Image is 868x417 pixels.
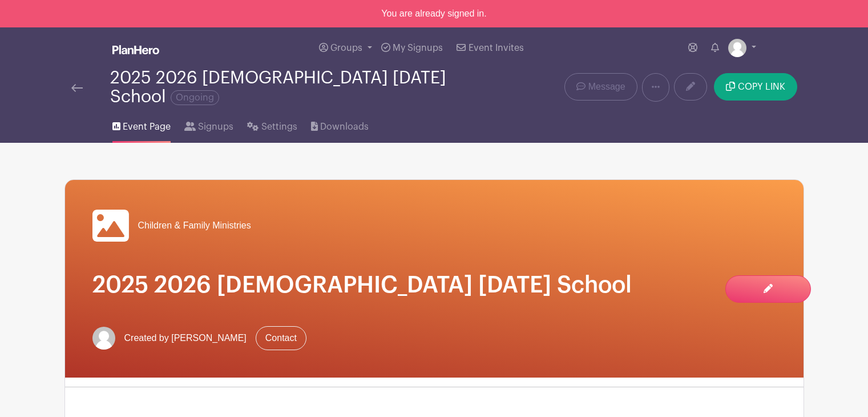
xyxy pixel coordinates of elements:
[330,43,362,53] span: Groups
[452,27,528,69] a: Event Invites
[728,39,746,57] img: default-ce2991bfa6775e67f084385cd625a349d9dcbb7a52a09fb2fda1e96e2d18dcdb.png
[110,69,480,106] div: 2025 2026 [DEMOGRAPHIC_DATA] [DATE] School
[393,43,443,53] span: My Signups
[138,219,251,232] span: Children & Family Ministries
[124,331,247,345] span: Created by [PERSON_NAME]
[92,271,776,299] h1: 2025 2026 [DEMOGRAPHIC_DATA] [DATE] School
[564,73,637,101] a: Message
[123,120,171,134] span: Event Page
[256,326,306,350] a: Contact
[714,73,797,101] button: COPY LINK
[261,120,297,134] span: Settings
[247,106,297,143] a: Settings
[588,80,625,94] span: Message
[469,43,524,53] span: Event Invites
[198,120,233,134] span: Signups
[184,106,233,143] a: Signups
[311,106,369,143] a: Downloads
[92,327,115,350] img: default-ce2991bfa6775e67f084385cd625a349d9dcbb7a52a09fb2fda1e96e2d18dcdb.png
[738,82,785,91] span: COPY LINK
[171,90,219,105] span: Ongoing
[377,27,447,69] a: My Signups
[320,120,369,134] span: Downloads
[71,84,83,92] img: back-arrow-29a5d9b10d5bd6ae65dc969a981735edf675c4d7a1fe02e03b50dbd4ba3cdb55.svg
[112,106,171,143] a: Event Page
[314,27,377,69] a: Groups
[112,45,159,54] img: logo_white-6c42ec7e38ccf1d336a20a19083b03d10ae64f83f12c07503d8b9e83406b4c7d.svg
